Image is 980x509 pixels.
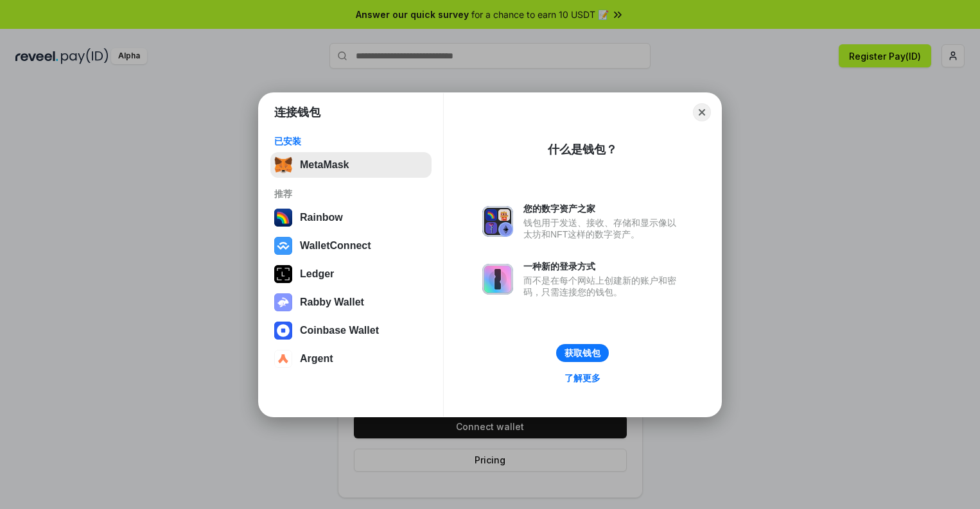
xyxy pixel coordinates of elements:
img: svg+xml,%3Csvg%20xmlns%3D%22http%3A%2F%2Fwww.w3.org%2F2000%2Fsvg%22%20fill%3D%22none%22%20viewBox... [482,264,513,295]
div: 已安装 [274,135,428,147]
div: 钱包用于发送、接收、存储和显示像以太坊和NFT这样的数字资产。 [523,217,683,240]
button: Argent [270,346,432,372]
div: WalletConnect [300,240,371,252]
button: Close [693,103,711,121]
div: 获取钱包 [564,347,600,359]
img: svg+xml,%3Csvg%20width%3D%2228%22%20height%3D%2228%22%20viewBox%3D%220%200%2028%2028%22%20fill%3D... [274,237,292,255]
div: Argent [300,353,333,365]
div: 推荐 [274,188,428,200]
div: 一种新的登录方式 [523,261,683,272]
img: svg+xml,%3Csvg%20width%3D%22120%22%20height%3D%22120%22%20viewBox%3D%220%200%20120%20120%22%20fil... [274,209,292,227]
button: Ledger [270,261,432,287]
div: 而不是在每个网站上创建新的账户和密码，只需连接您的钱包。 [523,275,683,298]
div: Coinbase Wallet [300,325,379,336]
div: 了解更多 [564,372,600,384]
div: Rainbow [300,212,343,223]
img: svg+xml,%3Csvg%20xmlns%3D%22http%3A%2F%2Fwww.w3.org%2F2000%2Fsvg%22%20fill%3D%22none%22%20viewBox... [482,206,513,237]
div: Ledger [300,268,334,280]
img: svg+xml,%3Csvg%20fill%3D%22none%22%20height%3D%2233%22%20viewBox%3D%220%200%2035%2033%22%20width%... [274,156,292,174]
button: MetaMask [270,152,432,178]
button: Rainbow [270,205,432,230]
img: svg+xml,%3Csvg%20width%3D%2228%22%20height%3D%2228%22%20viewBox%3D%220%200%2028%2028%22%20fill%3D... [274,322,292,340]
button: Rabby Wallet [270,289,432,315]
img: svg+xml,%3Csvg%20xmlns%3D%22http%3A%2F%2Fwww.w3.org%2F2000%2Fsvg%22%20fill%3D%22none%22%20viewBox... [274,293,292,311]
div: 什么是钱包？ [548,142,617,157]
img: svg+xml,%3Csvg%20xmlns%3D%22http%3A%2F%2Fwww.w3.org%2F2000%2Fsvg%22%20width%3D%2228%22%20height%3... [274,265,292,283]
div: MetaMask [300,159,349,171]
div: 您的数字资产之家 [523,203,683,214]
button: Coinbase Wallet [270,318,432,343]
button: 获取钱包 [556,344,609,362]
h1: 连接钱包 [274,105,320,120]
div: Rabby Wallet [300,297,364,308]
button: WalletConnect [270,233,432,259]
img: svg+xml,%3Csvg%20width%3D%2228%22%20height%3D%2228%22%20viewBox%3D%220%200%2028%2028%22%20fill%3D... [274,350,292,368]
a: 了解更多 [557,370,608,386]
